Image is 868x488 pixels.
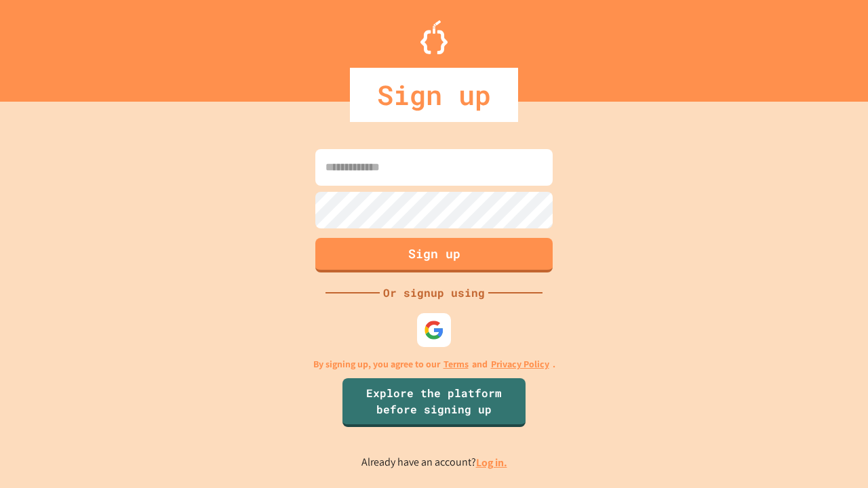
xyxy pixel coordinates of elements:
[476,455,507,470] a: Log in.
[315,238,553,272] button: Sign up
[350,68,518,122] div: Sign up
[342,378,526,427] a: Explore the platform before signing up
[424,320,444,340] img: google-icon.svg
[361,454,507,471] p: Already have an account?
[313,357,555,371] p: By signing up, you agree to our and .
[420,20,448,54] img: Logo.svg
[443,357,469,371] a: Terms
[491,357,549,371] a: Privacy Policy
[380,285,488,301] div: Or signup using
